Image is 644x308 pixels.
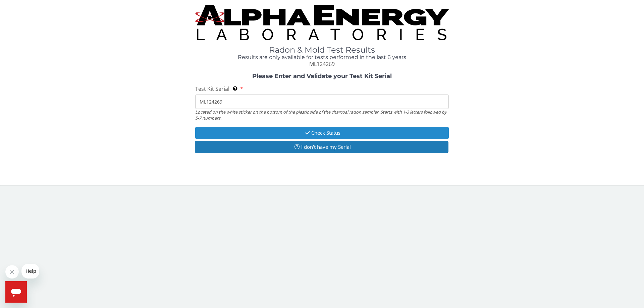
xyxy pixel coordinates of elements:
span: ML124269 [309,60,335,68]
img: TightCrop.jpg [195,5,449,40]
strong: Please Enter and Validate your Test Kit Serial [252,72,392,80]
h4: Results are only available for tests performed in the last 6 years [195,54,449,60]
iframe: Close message [5,265,19,279]
iframe: Message from company [21,264,39,279]
button: I don't have my Serial [195,141,448,153]
h1: Radon & Mold Test Results [195,46,449,54]
iframe: Button to launch messaging window [5,281,27,303]
span: Test Kit Serial [195,85,229,93]
button: Check Status [195,127,449,139]
div: Located on the white sticker on the bottom of the plastic side of the charcoal radon sampler. Sta... [195,109,449,121]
